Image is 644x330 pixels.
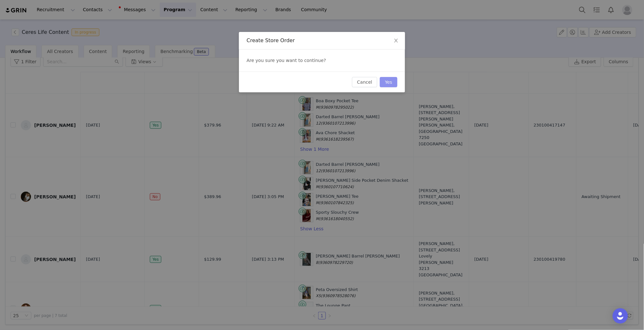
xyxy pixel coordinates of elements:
button: Yes [380,77,397,87]
div: Are you sure you want to continue? [239,50,405,72]
div: Create Store Order [247,37,397,44]
button: Close [387,32,405,50]
button: Cancel [352,77,377,87]
i: icon: close [394,38,399,43]
div: Open Intercom Messenger [613,308,628,324]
